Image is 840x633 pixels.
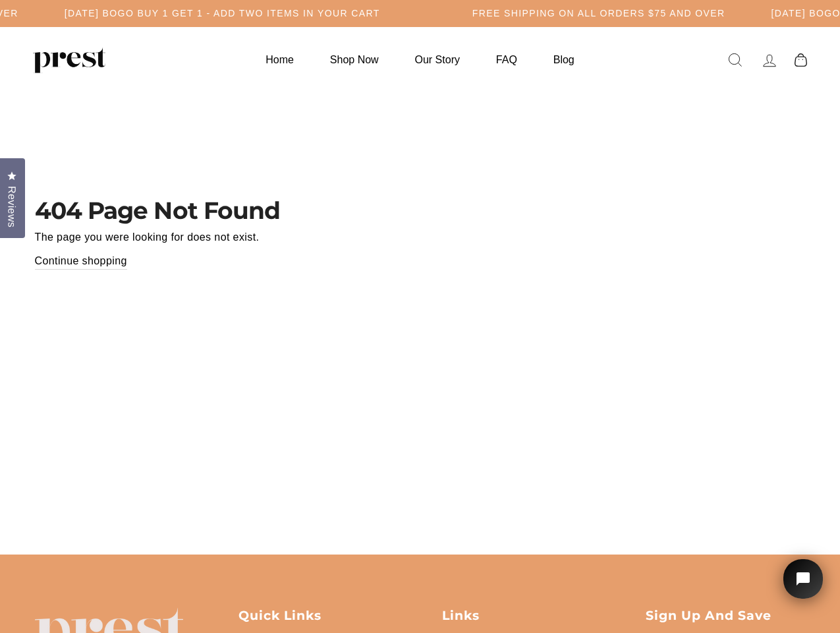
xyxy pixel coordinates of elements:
p: Sign up and save [646,607,806,624]
h5: Free Shipping on all orders $75 and over [472,8,725,19]
span: Reviews [3,186,20,227]
a: Home [249,47,310,73]
p: Links [442,607,602,624]
a: FAQ [480,47,534,73]
h5: [DATE] BOGO BUY 1 GET 1 - ADD TWO ITEMS IN YOUR CART [65,8,380,19]
p: Quick Links [238,607,399,624]
ul: Primary [249,47,590,73]
iframe: Tidio Chat [766,541,840,633]
a: Shop Now [314,47,395,73]
a: Our Story [399,47,476,73]
img: PREST ORGANICS [33,47,105,73]
a: Blog [537,47,591,73]
a: Continue shopping [35,253,127,270]
p: The page you were looking for does not exist. [35,229,806,246]
h1: 404 Page Not Found [35,198,806,222]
